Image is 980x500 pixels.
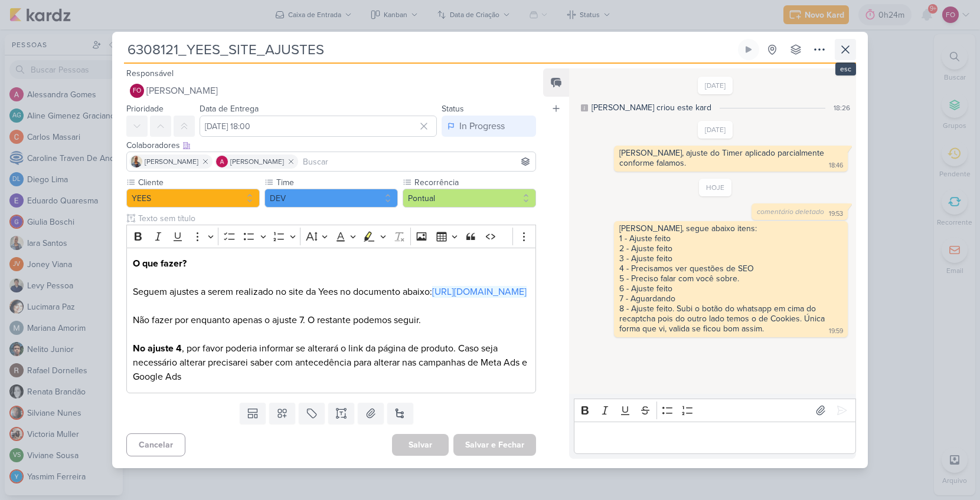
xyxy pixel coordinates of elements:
div: Ligar relógio [744,45,753,54]
input: Select a date [200,116,437,137]
img: Alessandra Gomes [216,156,228,167]
div: In Progress [459,119,505,133]
div: [PERSON_NAME], ajuste do Timer aplicado parcialmente conforme falamos. [619,148,827,168]
span: [PERSON_NAME] [230,156,284,167]
span: [PERSON_NAME] [145,156,198,167]
strong: No ajuste 4 [133,343,182,354]
label: Responsável [126,68,174,78]
div: 19:53 [829,209,843,219]
button: Cancelar [126,433,185,456]
strong: O que fazer? [133,258,187,269]
p: FO [133,88,141,94]
div: Editor toolbar [574,399,856,422]
div: Editor editing area: main [126,248,536,393]
div: 19:59 [829,327,843,336]
div: 2 - Ajuste feito [619,244,842,254]
div: 4 - Precisamos ver questões de SEO [619,264,842,274]
div: 1 - Ajuste feito [619,233,842,244]
label: Recorrência [413,176,536,189]
p: Seguem ajustes a serem realizado no site da Yees no documento abaixo: Não fazer por enquanto apen... [133,256,530,384]
label: Cliente [137,176,260,189]
div: esc [835,63,856,75]
button: FO [PERSON_NAME] [126,80,536,101]
div: [PERSON_NAME] criou este kard [592,101,711,114]
div: Fabio Oliveira [130,84,144,98]
button: DEV [264,189,398,208]
div: 6 - Ajuste feito [619,284,842,294]
img: Iara Santos [130,156,142,167]
div: 5 - Preciso falar com você sobre. [619,274,842,284]
div: 3 - Ajuste feito [619,254,842,264]
a: [URL][DOMAIN_NAME] [432,286,527,298]
input: Kard Sem Título [124,39,736,60]
div: 18:26 [834,103,850,113]
label: Data de Entrega [200,104,259,114]
span: comentário deletado [757,208,824,216]
div: Colaboradores [126,139,536,152]
div: 7 - Aguardando [619,294,842,304]
div: Editor editing area: main [574,422,856,454]
div: 18:46 [829,161,843,170]
div: 8 - Ajuste feito. Subi o botão do whatsapp em cima do recaptcha pois do outro lado temos o de Coo... [619,304,827,334]
button: YEES [126,189,260,208]
input: Buscar [300,154,533,169]
label: Time [275,176,398,189]
label: Prioridade [126,104,164,114]
button: Pontual [403,189,536,208]
div: [PERSON_NAME], segue abaixo itens: [619,223,842,233]
span: [PERSON_NAME] [146,84,218,98]
button: In Progress [442,116,536,137]
div: Editor toolbar [126,225,536,248]
input: Texto sem título [136,212,536,225]
label: Status [442,104,464,114]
